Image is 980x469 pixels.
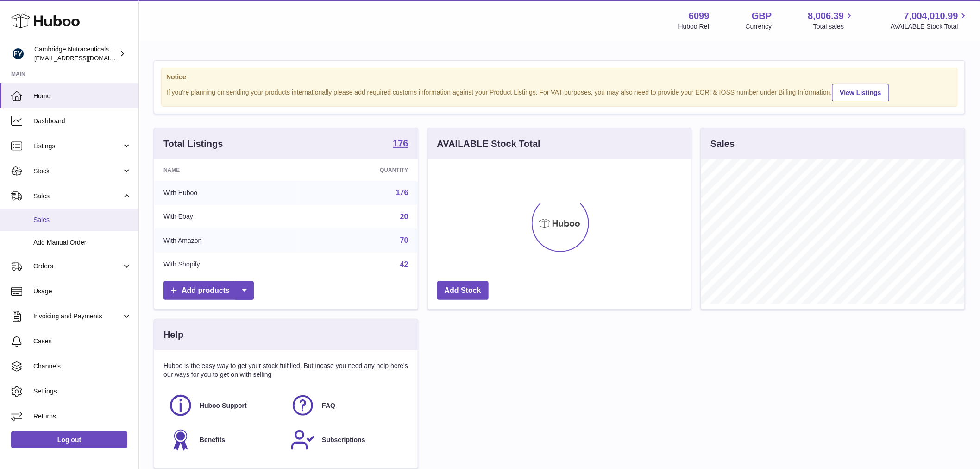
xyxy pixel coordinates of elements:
[322,401,335,410] span: FAQ
[33,238,132,247] span: Add Manual Order
[11,47,25,61] img: huboo@camnutra.com
[832,84,889,101] a: View Listings
[33,362,132,371] span: Channels
[322,436,365,444] span: Subscriptions
[163,361,408,379] p: Huboo is the easy way to get your stock fulfilled. But incase you need any help here's our ways f...
[298,159,417,181] th: Quantity
[689,10,710,22] strong: 6099
[11,431,127,448] a: Log out
[400,236,408,244] a: 70
[678,22,710,31] div: Huboo Ref
[33,262,122,271] span: Orders
[154,228,298,253] td: With Amazon
[168,427,281,452] a: Benefits
[290,393,403,418] a: FAQ
[33,312,122,321] span: Invoicing and Payments
[33,117,132,126] span: Dashboard
[166,82,953,101] div: If you're planning on sending your products internationally please add required customs informati...
[33,337,132,346] span: Cases
[163,329,183,341] h3: Help
[710,138,735,150] h3: Sales
[813,22,854,31] span: Total sales
[396,189,408,196] a: 176
[34,45,118,63] div: Cambridge Nutraceuticals Ltd
[163,281,254,300] a: Add products
[168,393,281,418] a: Huboo Support
[33,215,132,224] span: Sales
[154,205,298,229] td: With Ebay
[400,260,408,268] a: 42
[200,436,225,444] span: Benefits
[400,213,408,221] a: 20
[393,139,408,148] strong: 176
[808,10,855,31] a: 8,006.39 Total sales
[200,401,247,410] span: Huboo Support
[33,142,122,151] span: Listings
[34,54,136,62] span: [EMAIL_ADDRESS][DOMAIN_NAME]
[154,253,298,277] td: With Shopify
[166,73,953,82] strong: Notice
[154,159,298,181] th: Name
[290,427,403,452] a: Subscriptions
[891,10,969,31] a: 7,004,010.99 AVAILABLE Stock Total
[163,138,223,150] h3: Total Listings
[437,138,540,150] h3: AVAILABLE Stock Total
[33,412,132,421] span: Returns
[33,287,132,296] span: Usage
[33,387,132,396] span: Settings
[33,167,122,176] span: Stock
[437,281,489,300] a: Add Stock
[33,192,122,201] span: Sales
[904,10,958,22] span: 7,004,010.99
[891,22,969,31] span: AVAILABLE Stock Total
[393,139,408,150] a: 176
[33,92,132,101] span: Home
[746,22,772,31] div: Currency
[808,10,844,22] span: 8,006.39
[154,181,298,205] td: With Huboo
[752,10,772,22] strong: GBP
